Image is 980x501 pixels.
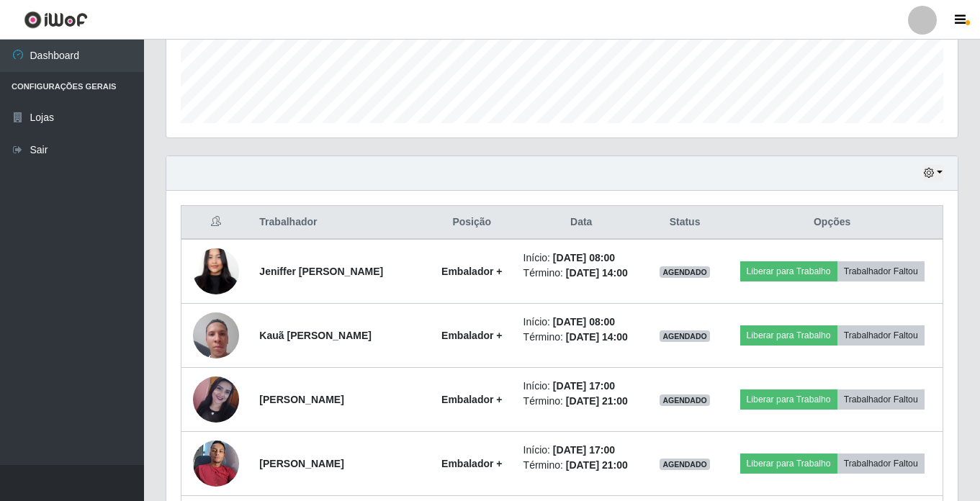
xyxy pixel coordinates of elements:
button: Trabalhador Faltou [837,261,925,281]
time: [DATE] 17:00 [553,380,615,392]
span: AGENDADO [660,330,710,342]
li: Término: [523,266,639,281]
span: AGENDADO [660,266,710,278]
img: CoreUI Logo [24,11,88,29]
th: Posição [429,206,515,240]
li: Início: [523,250,639,266]
button: Trabalhador Faltou [837,389,925,410]
strong: Embalador + [441,266,502,277]
button: Trabalhador Faltou [837,453,925,474]
time: [DATE] 17:00 [553,444,615,456]
strong: Jeniffer [PERSON_NAME] [259,266,383,277]
li: Início: [523,443,639,458]
time: [DATE] 14:00 [566,267,628,279]
th: Data [515,206,648,240]
strong: Kauã [PERSON_NAME] [259,330,372,341]
th: Trabalhador [251,206,429,240]
button: Liberar para Trabalho [740,389,837,410]
th: Status [648,206,721,240]
th: Opções [721,206,943,240]
strong: Embalador + [441,458,502,469]
strong: Embalador + [441,330,502,341]
time: [DATE] 21:00 [566,395,628,407]
li: Início: [523,315,639,330]
img: 1744586683901.jpeg [193,433,239,494]
time: [DATE] 08:00 [553,316,615,328]
button: Trabalhador Faltou [837,325,925,346]
button: Liberar para Trabalho [740,325,837,346]
time: [DATE] 14:00 [566,331,628,343]
li: Início: [523,379,639,394]
li: Término: [523,458,639,473]
strong: [PERSON_NAME] [259,458,343,469]
img: 1751915623822.jpeg [193,304,239,366]
img: 1752499690681.jpeg [193,376,239,423]
time: [DATE] 21:00 [566,459,628,471]
span: AGENDADO [660,459,710,470]
time: [DATE] 08:00 [553,252,615,263]
li: Término: [523,394,639,409]
button: Liberar para Trabalho [740,261,837,281]
img: 1724686435024.jpeg [193,222,239,322]
span: AGENDADO [660,394,710,406]
button: Liberar para Trabalho [740,453,837,474]
li: Término: [523,330,639,345]
strong: [PERSON_NAME] [259,394,343,405]
strong: Embalador + [441,394,502,405]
